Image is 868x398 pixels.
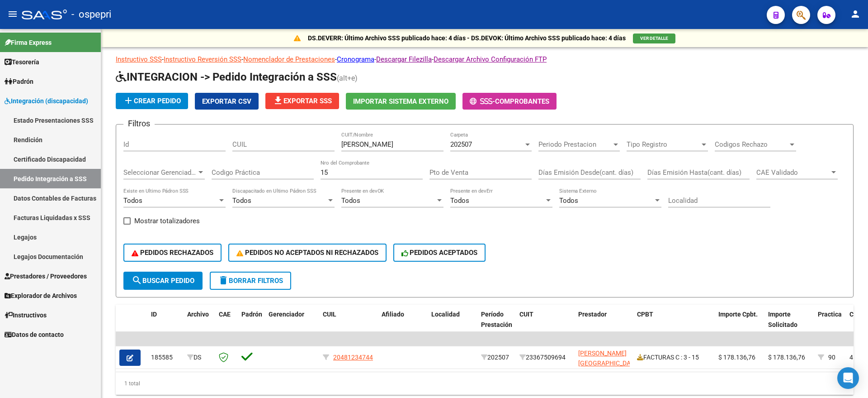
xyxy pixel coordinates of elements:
span: Período Prestación [481,311,512,328]
datatable-header-cell: Practica [814,305,846,345]
span: 90 [828,354,835,361]
button: -Comprobantes [462,93,557,110]
span: VER DETALLE [640,36,668,41]
span: Importe Solicitado [768,311,797,328]
span: 202507 [450,140,472,149]
datatable-header-cell: Importe Solicitado [764,305,814,345]
span: Codigos Rechazo [715,140,788,149]
span: Buscar Pedido [132,277,194,285]
button: PEDIDOS NO ACEPTADOS NI RECHAZADOS [228,244,387,262]
a: Cronograma [337,55,374,63]
span: - [470,97,495,105]
span: PEDIDOS NO ACEPTADOS NI RECHAZADOS [236,249,378,257]
span: PEDIDOS RECHAZADOS [132,249,213,257]
mat-icon: search [132,275,142,286]
span: Localidad [431,311,460,318]
span: Firma Express [5,38,52,48]
mat-icon: file_download [273,95,283,106]
span: CUIT [519,311,533,318]
button: PEDIDOS RECHAZADOS [123,244,222,262]
datatable-header-cell: Período Prestación [477,305,516,345]
span: Todos [559,197,578,205]
datatable-header-cell: Archivo [184,305,215,345]
a: Nomenclador de Prestaciones [243,55,335,63]
span: - ospepri [71,5,111,24]
span: Archivo [187,311,209,318]
mat-icon: delete [218,275,229,286]
button: Importar Sistema Externo [346,93,456,110]
span: ID [151,311,157,318]
span: CAE Validado [756,168,830,177]
button: PEDIDOS ACEPTADOS [393,244,486,262]
span: Datos de contacto [5,330,64,340]
span: 4 [849,354,853,361]
div: 185585 [151,352,180,363]
span: Tesorería [5,57,39,67]
div: 1 total [116,372,854,395]
span: Instructivos [5,310,47,320]
datatable-header-cell: CUIL [319,305,378,345]
div: DS [187,352,212,363]
a: Instructivo SSS [116,55,162,63]
button: VER DETALLE [633,34,675,43]
p: - - - - - [116,54,854,64]
span: Todos [123,197,142,205]
span: Periodo Prestacion [538,140,612,149]
span: Integración (discapacidad) [5,96,88,106]
button: Exportar CSV [195,93,259,110]
h3: Filtros [123,117,155,130]
span: PEDIDOS ACEPTADOS [401,249,478,257]
span: Comprobantes [495,97,549,105]
a: Descargar Archivo Configuración FTP [434,55,547,63]
datatable-header-cell: ID [147,305,184,345]
datatable-header-cell: CPBT [633,305,715,345]
span: Afiliado [382,311,404,318]
datatable-header-cell: Padrón [238,305,265,345]
span: Crear Pedido [123,97,181,105]
span: Todos [232,197,251,205]
span: Exportar CSV [202,97,251,105]
datatable-header-cell: Prestador [575,305,633,345]
span: Importar Sistema Externo [353,97,448,105]
button: Buscar Pedido [123,272,203,290]
span: Prestadores / Proveedores [5,271,87,281]
span: Tipo Registro [627,140,700,149]
a: Instructivo Reversión SSS [164,55,241,63]
div: FACTURAS C : 3 - 15 [637,352,711,363]
a: Descargar Filezilla [376,55,432,63]
span: $ 178.136,76 [768,354,805,361]
datatable-header-cell: CAE [215,305,238,345]
span: Todos [450,197,469,205]
span: Seleccionar Gerenciador [123,168,197,177]
span: Gerenciador [269,311,304,318]
div: Open Intercom Messenger [837,367,859,389]
span: Prestador [578,311,607,318]
span: Practica [818,311,842,318]
span: CPBT [637,311,653,318]
button: Borrar Filtros [210,272,291,290]
div: 202507 [481,352,512,363]
span: Explorador de Archivos [5,291,77,301]
mat-icon: menu [7,9,18,19]
span: Mostrar totalizadores [134,216,200,226]
span: Importe Cpbt. [718,311,758,318]
datatable-header-cell: Gerenciador [265,305,319,345]
span: CUIL [323,311,336,318]
p: DS.DEVERR: Último Archivo SSS publicado hace: 4 días - DS.DEVOK: Último Archivo SSS publicado hac... [308,33,626,43]
span: $ 178.136,76 [718,354,755,361]
datatable-header-cell: Afiliado [378,305,428,345]
span: Borrar Filtros [218,277,283,285]
datatable-header-cell: CUIT [516,305,575,345]
span: [PERSON_NAME][GEOGRAPHIC_DATA][PERSON_NAME] [578,350,639,378]
datatable-header-cell: Localidad [428,305,477,345]
div: 23367509694 [519,352,571,363]
mat-icon: add [123,95,134,106]
button: Exportar SSS [265,93,339,109]
span: CAE [219,311,231,318]
span: Exportar SSS [273,97,332,105]
span: Todos [341,197,360,205]
datatable-header-cell: Importe Cpbt. [715,305,764,345]
span: INTEGRACION -> Pedido Integración a SSS [116,71,337,83]
span: 20481234744 [333,354,373,361]
mat-icon: person [850,9,861,19]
